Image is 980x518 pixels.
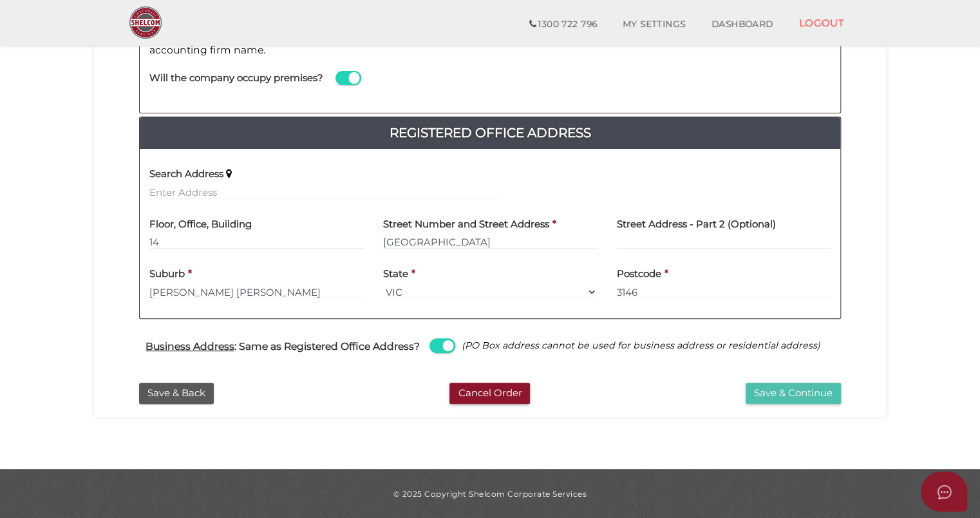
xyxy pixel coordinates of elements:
h4: Will the company occupy premises? [149,73,323,84]
a: MY SETTINGS [610,12,699,37]
button: Cancel Order [449,383,530,404]
u: Business Address [146,340,234,352]
button: Save & Back [139,383,214,404]
h4: Suburb [149,269,185,280]
a: Registered Office Address [140,122,840,143]
i: (PO Box address cannot be used for business address or residential address) [462,340,820,351]
h4: Street Address - Part 2 (Optional) [616,219,775,230]
input: Enter Address [383,235,598,249]
a: LOGOUT [786,10,857,36]
i: Keep typing in your address(including suburb) until it appears [226,169,232,179]
h4: State [383,269,408,280]
input: Enter Address [149,185,500,199]
h4: : Same as Registered Office Address? [146,341,420,352]
button: Open asap [921,472,967,512]
a: DASHBOARD [699,12,786,37]
input: Postcode must be exactly 4 digits [616,285,831,299]
h4: Floor, Office, Building [149,219,252,230]
h4: Search Address [149,169,223,180]
a: 1300 722 796 [516,12,610,37]
h4: Street Number and Street Address [383,219,549,230]
div: © 2025 Copyright Shelcom Corporate Services [104,488,876,499]
h4: Postcode [616,269,661,280]
button: Save & Continue [746,383,841,404]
